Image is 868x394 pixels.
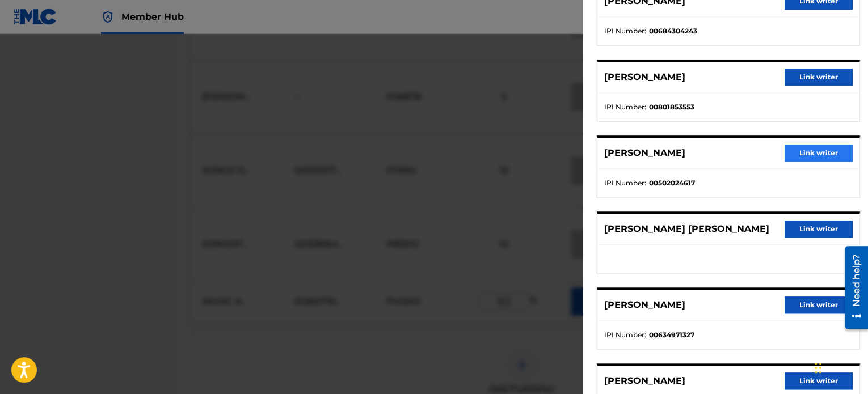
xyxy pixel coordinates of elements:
span: Member Hub [121,10,184,23]
strong: 00801853553 [649,102,694,112]
img: Top Rightsholder [101,10,115,24]
div: Drag [815,351,821,385]
iframe: Resource Center [836,242,868,333]
iframe: Chat Widget [811,340,868,394]
span: IPI Number : [604,102,646,112]
p: [PERSON_NAME] [PERSON_NAME] [604,222,769,236]
span: IPI Number : [604,330,646,340]
strong: 00684304243 [649,26,697,36]
button: Link writer [785,221,853,238]
button: Link writer [785,145,853,162]
img: MLC Logo [14,9,57,25]
p: [PERSON_NAME] [604,374,685,388]
p: [PERSON_NAME] [604,298,685,312]
p: [PERSON_NAME] [604,70,685,84]
span: IPI Number : [604,26,646,36]
p: [PERSON_NAME] [604,146,685,160]
span: IPI Number : [604,178,646,188]
button: Link writer [785,69,853,86]
button: Link writer [785,372,853,389]
strong: 00634971327 [649,330,694,340]
button: Link writer [785,296,853,313]
strong: 00502024617 [649,178,695,188]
